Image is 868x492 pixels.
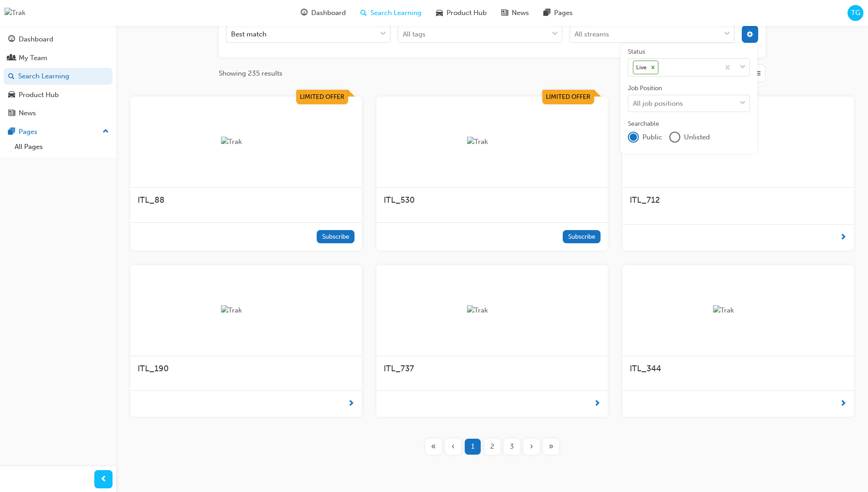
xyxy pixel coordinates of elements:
button: TG [847,5,863,21]
span: Pages [554,8,573,18]
span: next-icon [348,398,354,410]
a: TrakITL_344 [622,265,854,417]
button: First page [424,439,443,455]
span: down-icon [724,28,730,40]
span: pages-icon [8,128,15,136]
button: Previous page [443,439,463,455]
span: Public [642,132,662,143]
div: Pages [19,127,37,137]
a: Search Learning [4,68,113,85]
img: Trak [221,137,271,147]
span: next-icon [840,398,847,410]
span: 2 [490,441,494,452]
div: publicOption [628,132,639,143]
span: › [530,441,533,452]
div: My Team [19,53,47,63]
span: search-icon [8,72,15,81]
span: Showing 235 results [219,68,282,79]
img: Trak [5,8,26,18]
div: All job positions [633,98,683,108]
a: All Pages [11,140,113,154]
button: Page 3 [502,439,522,455]
button: DashboardMy TeamSearch LearningProduct HubNews [4,29,113,123]
span: ITL_190 [138,364,169,374]
span: Limited Offer [300,93,344,101]
span: ITL_737 [384,364,414,374]
span: people-icon [8,54,15,62]
a: search-iconSearch Learning [353,4,429,22]
a: Dashboard [4,31,113,48]
a: TrakITL_737 [376,265,608,417]
span: prev-icon [100,474,107,485]
span: News [512,8,529,18]
span: search-icon [360,7,367,19]
a: TrakITL_712 [622,97,854,251]
span: ‹ [452,441,455,452]
img: Trak [467,137,517,147]
div: Live [633,61,648,74]
a: Product Hub [4,87,113,103]
span: ITL_530 [384,195,415,205]
span: Dashboard [311,8,346,18]
span: ITL_712 [630,195,660,205]
span: ITL_344 [630,364,661,374]
button: Last page [541,439,561,455]
span: down-icon [740,97,746,109]
span: next-icon [840,232,847,243]
span: Search Learning [370,8,421,18]
span: 3 [510,441,514,452]
div: Best match [231,29,267,40]
span: car-icon [436,7,443,19]
span: down-icon [380,28,386,40]
span: up-icon [103,126,109,138]
button: Next page [522,439,541,455]
button: Page 1 [463,439,483,455]
a: news-iconNews [494,4,536,22]
a: Limited OfferTrakITL_88Subscribe [130,97,362,251]
div: All tags [403,29,426,40]
div: Dashboard [19,34,53,45]
div: Product Hub [19,90,59,100]
button: Subscribe [563,230,601,243]
a: News [4,105,113,122]
div: News [19,108,36,118]
a: TrakITL_190 [130,265,362,417]
span: cog-icon [747,31,753,39]
span: Unlisted [684,132,710,143]
span: next-icon [594,398,601,410]
span: « [431,441,436,452]
div: All streams [575,29,609,40]
button: Page 2 [483,439,502,455]
span: ITL_88 [138,195,164,205]
div: unlistedOption [669,132,680,143]
span: Limited Offer [546,93,591,101]
span: down-icon [740,61,746,73]
div: Searchable [628,119,659,128]
span: guage-icon [8,36,15,44]
img: Trak [467,305,517,316]
a: guage-iconDashboard [293,4,353,22]
a: pages-iconPages [536,4,580,22]
input: StatusLive [660,63,661,71]
span: » [549,441,554,452]
img: Trak [221,305,271,316]
img: Trak [713,305,763,316]
button: Pages [4,123,113,140]
a: My Team [4,50,113,67]
span: pages-icon [544,7,550,19]
label: tagOptions [398,15,562,43]
span: news-icon [8,109,15,118]
button: cog-icon [742,26,759,43]
span: 1 [471,441,474,452]
span: TG [851,8,860,18]
span: news-icon [501,7,508,19]
button: Subscribe [317,230,354,243]
div: Status [628,47,645,56]
span: car-icon [8,91,15,99]
a: car-iconProduct Hub [429,4,494,22]
div: Job Position [628,84,662,93]
span: down-icon [552,28,558,40]
a: Limited OfferTrakITL_530Subscribe [376,97,608,251]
